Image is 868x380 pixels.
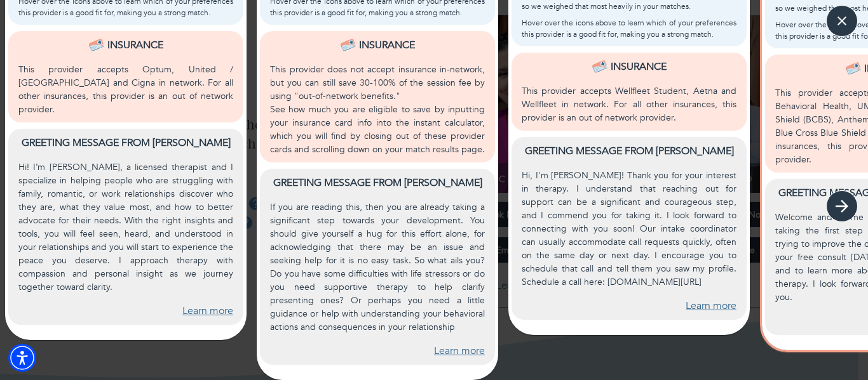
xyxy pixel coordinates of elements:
p: Greeting message from [PERSON_NAME] [18,135,233,150]
a: Learn more [182,304,233,318]
p: Insurance [359,37,415,53]
a: Learn more [434,344,485,358]
p: Insurance [107,37,163,53]
p: Greeting message from [PERSON_NAME] [522,143,736,159]
p: This provider does not accept insurance in-network, but you can still save 30-100% of the session... [270,63,485,103]
p: If you are reading this, then you are already taking a significant step towards your development.... [270,200,485,334]
a: Learn more [686,299,736,313]
p: Hover over the icons above to learn which of your preferences this provider is a good fit for, ma... [522,17,736,40]
p: This provider accepts Optum, United / [GEOGRAPHIC_DATA] and Cigna in network. For all other insur... [18,63,233,116]
p: Hi! I’m [PERSON_NAME], a licensed therapist and I specialize in helping people who are struggling... [18,161,233,294]
p: Hi, I'm [PERSON_NAME]! Thank you for your interest in therapy. I understand that reaching out for... [522,169,736,289]
p: See how much you are eligible to save by inputting your insurance card info into the instant calc... [270,103,485,156]
p: Greeting message from [PERSON_NAME] [270,175,485,190]
div: Accessibility Menu [8,344,36,372]
p: Insurance [611,59,667,74]
p: This provider accepts Wellfleet Student, Aetna and Wellfleet in network. For all other insurances... [522,84,736,124]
